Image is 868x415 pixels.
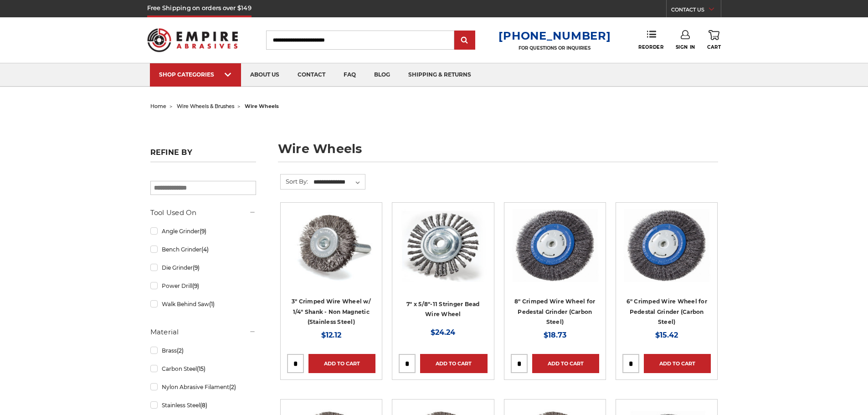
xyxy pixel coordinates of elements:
a: Add to Cart [532,354,599,373]
a: Add to Cart [420,354,487,373]
a: 6" Crimped Wire Wheel for Pedestal Grinder [622,209,711,326]
a: Power Drill(9) [150,278,256,294]
a: 7" x 5/8"-11 Stringer Bead Wire Wheel [399,209,487,326]
span: Sign In [676,44,695,50]
a: wire wheels & brushes [177,103,234,109]
a: Walk Behind Saw(1) [150,296,256,312]
h1: wire wheels [278,143,718,162]
a: Bench Grinder(4) [150,241,256,257]
span: $12.12 [321,331,341,339]
a: Cart [707,30,721,50]
a: about us [241,63,288,87]
img: 7" x 5/8"-11 Stringer Bead Wire Wheel [399,209,487,282]
h5: Tool Used On [150,207,256,218]
span: (2) [177,347,184,354]
span: Cart [707,44,721,50]
h5: Refine by [150,148,256,162]
img: Crimped Wire Wheel with Shank Non Magnetic [287,209,375,282]
span: (15) [197,365,205,372]
a: Crimped Wire Wheel with Shank Non Magnetic [287,209,375,326]
a: shipping & returns [399,63,480,87]
a: Nylon Abrasive Filament(2) [150,379,256,395]
span: (1) [209,301,215,307]
span: wire wheels [245,103,279,109]
span: (8) [200,402,207,409]
a: faq [334,63,365,87]
a: [PHONE_NUMBER] [498,29,611,42]
a: Die Grinder(9) [150,260,256,276]
a: contact [288,63,334,87]
span: (9) [192,282,199,289]
img: 8" Crimped Wire Wheel for Pedestal Grinder [511,209,599,282]
span: (4) [201,246,209,253]
a: 8" Crimped Wire Wheel for Pedestal Grinder [511,209,599,326]
a: blog [365,63,399,87]
a: Carbon Steel(15) [150,361,256,377]
span: Reorder [638,44,663,50]
a: Brass(2) [150,343,256,359]
select: Sort By: [312,175,365,189]
span: (2) [229,384,236,390]
a: Angle Grinder(9) [150,223,256,239]
div: SHOP CATEGORIES [159,71,232,78]
a: Add to Cart [644,354,711,373]
h5: Material [150,327,256,338]
span: $15.42 [655,331,678,339]
img: 6" Crimped Wire Wheel for Pedestal Grinder [622,209,711,282]
span: $24.24 [431,328,455,337]
a: Add to Cart [308,354,375,373]
a: Reorder [638,30,663,50]
p: FOR QUESTIONS OR INQUIRIES [498,45,611,51]
a: Stainless Steel(8) [150,397,256,413]
span: (9) [200,228,206,235]
span: $18.73 [544,331,566,339]
a: CONTACT US [671,5,721,17]
img: Empire Abrasives [147,22,238,58]
span: (9) [193,264,200,271]
a: home [150,103,166,109]
label: Sort By: [281,174,308,188]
